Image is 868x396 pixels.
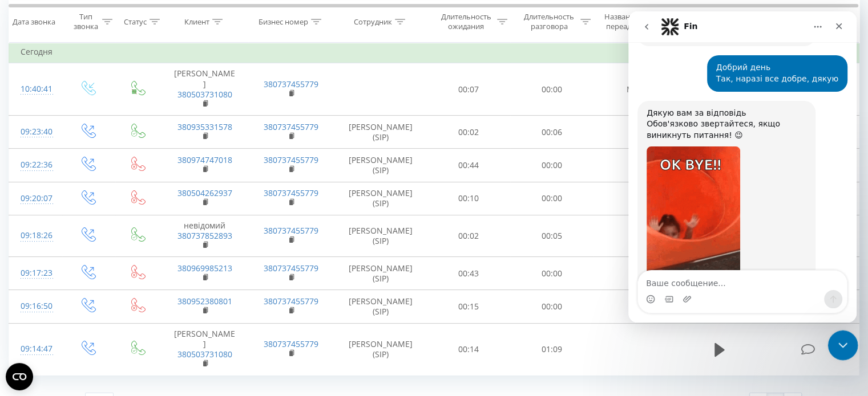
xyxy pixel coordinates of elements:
[264,225,318,236] a: 380737455779
[21,295,51,317] div: 09:16:50
[427,290,510,323] td: 00:15
[177,89,232,100] a: 380503731080
[21,154,51,176] div: 09:22:36
[510,290,593,323] td: 00:00
[18,283,27,292] button: Средство выбора эмодзи
[334,290,427,323] td: [PERSON_NAME] (SIP)
[10,259,219,279] textarea: Ваше сообщение...
[334,182,427,215] td: [PERSON_NAME] (SIP)
[604,12,664,31] div: Название схемы переадресации
[510,257,593,290] td: 00:00
[264,154,318,165] a: 380737455779
[21,121,51,143] div: 09:23:40
[184,17,209,26] div: Клиент
[72,12,99,31] div: Тип звонка
[264,263,318,273] a: 380737455779
[259,17,308,26] div: Бизнес номер
[510,323,593,375] td: 01:09
[628,11,857,322] iframe: Intercom live chat
[828,330,858,361] iframe: Intercom live chat
[427,323,510,375] td: 00:14
[510,63,593,116] td: 00:00
[354,17,392,26] div: Сотрудник
[427,116,510,149] td: 00:02
[177,187,232,198] a: 380504262937
[6,363,33,390] button: Open CMP widget
[427,63,510,116] td: 00:07
[334,215,427,257] td: [PERSON_NAME] (SIP)
[162,63,248,116] td: [PERSON_NAME]
[264,79,318,89] a: 380737455779
[124,17,147,26] div: Статус
[18,107,178,129] div: Обов'язково звертайтеся, якщо виникнуть питання! 😉
[427,215,510,257] td: 00:02
[177,263,232,273] a: 380969985213
[162,323,248,375] td: [PERSON_NAME]
[177,121,232,132] a: 380935331578
[21,338,51,360] div: 09:14:47
[177,230,232,241] a: 380737852893
[334,323,427,375] td: [PERSON_NAME] (SIP)
[510,149,593,182] td: 00:00
[334,149,427,182] td: [PERSON_NAME] (SIP)
[21,224,51,247] div: 09:18:26
[13,17,55,26] div: Дата звонка
[427,257,510,290] td: 00:43
[21,78,51,100] div: 10:40:41
[520,12,578,31] div: Длительность разговора
[177,296,232,307] a: 380952380801
[334,116,427,149] td: [PERSON_NAME] (SIP)
[427,149,510,182] td: 00:44
[21,187,51,210] div: 09:20:07
[593,63,679,116] td: Main
[510,215,593,257] td: 00:05
[177,349,232,360] a: 380503731080
[9,89,219,321] div: Volodymyr говорит…
[177,154,232,165] a: 380974747018
[54,283,63,292] button: Добавить вложение
[21,262,51,284] div: 09:17:23
[9,40,859,63] td: Сегодня
[36,283,45,292] button: Средство выбора GIF-файла
[438,12,495,31] div: Длительность ожидания
[264,187,318,198] a: 380737455779
[196,279,214,297] button: Отправить сообщение…
[264,121,318,132] a: 380737455779
[510,182,593,215] td: 00:00
[510,116,593,149] td: 00:06
[264,296,318,307] a: 380737455779
[334,257,427,290] td: [PERSON_NAME] (SIP)
[9,89,187,312] div: Дякую вам за відповідьОбов'язково звертайтеся, якщо виникнуть питання! 😉
[18,96,178,108] div: Дякую вам за відповідь
[264,338,318,349] a: 380737455779
[162,215,248,257] td: невідомий
[427,182,510,215] td: 00:10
